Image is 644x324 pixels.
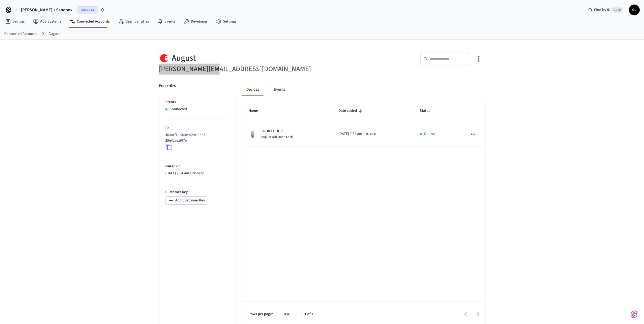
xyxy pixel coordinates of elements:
[159,83,176,89] p: Properties
[594,7,610,13] span: Find by ID
[65,17,114,26] a: Connected Accounts
[159,53,170,64] img: August Logo, Square
[338,107,364,115] span: Date added
[420,107,437,115] span: Status
[261,128,293,134] p: FRONT DOOR
[165,164,229,169] p: Paired on
[165,100,229,105] p: Status
[612,7,623,13] span: Ctrl K
[248,107,265,115] span: Name
[114,17,153,26] a: User Identities
[424,131,435,137] p: Online
[248,311,273,317] p: Rows per page:
[242,83,485,96] div: connected account tabs
[159,64,319,75] h6: [PERSON_NAME][EMAIL_ADDRESS][DOMAIN_NAME]
[242,83,263,96] button: Devices
[270,83,290,96] button: Events
[153,17,180,26] a: Events
[165,125,229,131] p: ID
[49,31,60,37] a: August
[1,17,29,26] a: Devices
[301,311,313,317] p: 1–1 of 1
[21,7,72,13] span: [PERSON_NAME]'s Sandbox
[584,5,627,15] div: Find by IDCtrl K
[165,132,227,143] p: 464acf7e-904e-40bc-8bb5-29e4caeaf07e
[165,171,189,176] span: [DATE] 9:54 am
[159,53,319,64] div: August
[630,5,639,15] span: GJ
[4,31,37,37] a: Connected Accounts
[629,5,640,15] button: GJ
[242,100,485,146] table: sticky table
[165,189,229,195] p: Customer Key
[77,6,98,13] span: Sandbox
[363,132,377,137] span: UTC-03:00
[170,106,187,112] p: Connected
[180,17,212,26] a: Developer
[212,17,241,26] a: Settings
[165,171,204,176] div: America/Sao_Paulo
[338,131,377,137] div: America/Sao_Paulo
[29,17,65,26] a: ACS Systems
[631,310,638,319] img: SeamLogoGradient.69752ec5.svg
[261,135,293,139] span: August Wifi Smart Lock
[165,196,207,205] button: Add Customer Key
[248,130,257,138] img: August Wifi Smart Lock 3rd Gen, Silver, Front
[190,171,204,176] span: UTC-03:00
[338,131,362,137] span: [DATE] 9:54 am
[279,310,292,318] div: 10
